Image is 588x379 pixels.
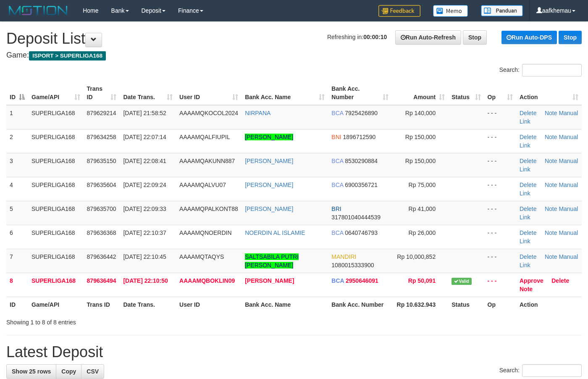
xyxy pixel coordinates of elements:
[346,277,378,284] span: Copy 2950646091 to clipboard
[520,229,536,236] a: Delete
[28,201,84,225] td: SUPERLIGA168
[408,277,436,284] span: Rp 50,091
[179,110,238,116] span: AAAAMQKOCOL2024
[123,229,166,236] span: [DATE] 22:10:37
[551,277,569,284] a: Delete
[545,205,557,212] a: Note
[328,297,391,312] th: Bank Acc. Number
[484,297,516,312] th: Op
[331,134,341,140] span: BNI
[405,134,436,140] span: Rp 150,000
[6,51,582,60] h4: Game:
[448,297,484,312] th: Status
[395,30,461,45] a: Run Auto-Refresh
[123,205,166,212] span: [DATE] 22:09:33
[520,205,536,212] a: Delete
[6,30,582,47] h1: Deposit List
[522,364,582,377] input: Search:
[520,253,578,268] a: Manual Link
[123,158,166,164] span: [DATE] 22:08:41
[499,64,582,76] label: Search:
[484,249,516,273] td: - - -
[6,105,28,129] td: 1
[6,364,56,379] a: Show 25 rows
[463,30,487,45] a: Stop
[241,81,328,105] th: Bank Acc. Name: activate to sort column ascending
[516,81,582,105] th: Action: activate to sort column ascending
[343,134,376,140] span: Copy 1896712590 to clipboard
[28,153,84,177] td: SUPERLIGA168
[520,182,578,197] a: Manual Link
[433,5,468,17] img: Button%20Memo.svg
[84,297,120,312] th: Trans ID
[245,134,293,140] a: [PERSON_NAME]
[245,277,294,284] a: [PERSON_NAME]
[363,34,387,40] strong: 00:00:10
[484,201,516,225] td: - - -
[331,262,374,268] span: Copy 1080015333900 to clipboard
[179,205,238,212] span: AAAAMQPALKONT88
[520,182,536,188] a: Delete
[28,273,84,297] td: SUPERLIGA168
[28,297,84,312] th: Game/API
[405,158,436,164] span: Rp 150,000
[499,364,582,377] label: Search:
[6,344,582,361] h1: Latest Deposit
[520,253,536,260] a: Delete
[345,110,378,116] span: Copy 7925426890 to clipboard
[520,134,578,149] a: Manual Link
[545,134,557,140] a: Note
[331,182,343,188] span: BCA
[87,253,116,260] span: 879636442
[484,129,516,153] td: - - -
[331,110,343,116] span: BCA
[123,110,166,116] span: [DATE] 21:58:52
[28,129,84,153] td: SUPERLIGA168
[520,229,578,245] a: Manual Link
[245,182,293,188] a: [PERSON_NAME]
[409,229,436,236] span: Rp 26,000
[392,81,448,105] th: Amount: activate to sort column ascending
[61,368,76,375] span: Copy
[328,81,391,105] th: Bank Acc. Number: activate to sort column ascending
[6,129,28,153] td: 2
[123,134,166,140] span: [DATE] 22:07:14
[245,253,299,268] a: SALTSABILA PUTRI [PERSON_NAME]
[520,286,533,292] a: Note
[331,253,356,260] span: MANDIRI
[241,297,328,312] th: Bank Acc. Name
[6,4,70,17] img: MOTION_logo.png
[245,205,293,212] a: [PERSON_NAME]
[6,249,28,273] td: 7
[28,249,84,273] td: SUPERLIGA168
[87,110,116,116] span: 879629214
[545,229,557,236] a: Note
[520,110,536,116] a: Delete
[6,81,28,105] th: ID: activate to sort column descending
[123,277,168,284] span: [DATE] 22:10:50
[378,5,420,17] img: Feedback.jpg
[520,110,578,125] a: Manual Link
[397,253,436,260] span: Rp 10,000,852
[245,110,270,116] a: NIRPANA
[516,297,582,312] th: Action
[6,225,28,249] td: 6
[484,153,516,177] td: - - -
[176,297,241,312] th: User ID
[179,229,231,236] span: AAAAMQNOERDIN
[545,158,557,164] a: Note
[87,229,116,236] span: 879636368
[179,277,235,284] span: AAAAMQBOKLIN09
[56,364,81,379] a: Copy
[345,158,378,164] span: Copy 8530290884 to clipboard
[545,182,557,188] a: Note
[345,229,378,236] span: Copy 0640746793 to clipboard
[179,134,230,140] span: AAAAMQALFIUPIL
[179,158,235,164] span: AAAAMQAKUNN887
[176,81,241,105] th: User ID: activate to sort column ascending
[481,5,523,16] img: panduan.png
[545,110,557,116] a: Note
[87,277,116,284] span: 879636494
[28,225,84,249] td: SUPERLIGA168
[123,253,166,260] span: [DATE] 22:10:45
